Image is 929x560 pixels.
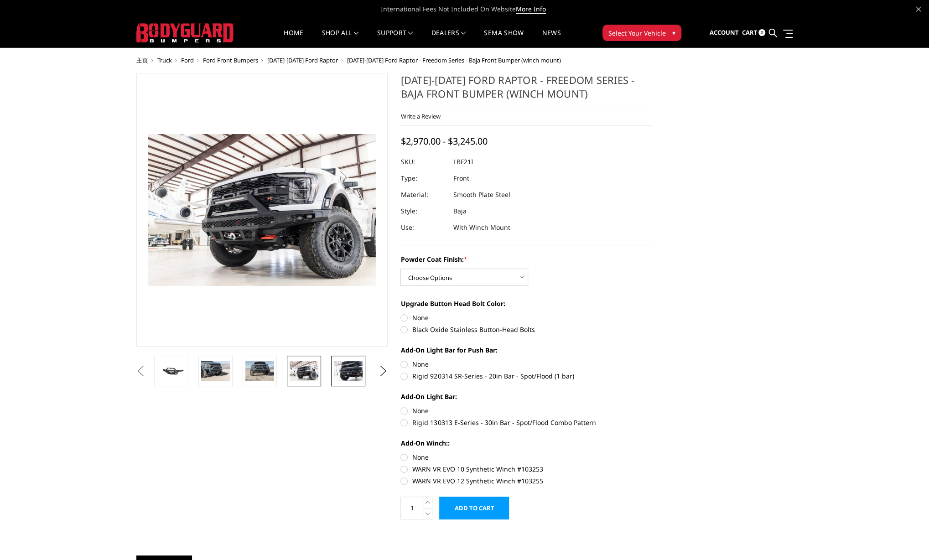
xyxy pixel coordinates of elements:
[608,28,666,38] span: Select Your Vehicle
[400,371,652,381] label: Rigid 920314 SR-Series - 20in Bar - Spot/Flood (1 bar)
[284,30,303,47] a: Home
[400,170,446,187] dt: Type:
[453,203,466,219] dd: Baja
[602,25,681,41] button: Select Your Vehicle
[542,30,561,47] a: News
[484,30,524,47] a: SEMA Show
[181,56,194,64] a: Ford
[400,187,446,203] dt: Material:
[709,21,738,45] a: Account
[672,28,675,37] span: ▾
[431,30,466,47] a: Dealers
[742,28,757,36] span: Cart
[400,154,446,170] dt: SKU:
[400,418,652,427] label: Rigid 130313 E-Series - 30in Bar - Spot/Flood Combo Pattern
[453,219,510,236] dd: With Winch Mount
[453,170,469,187] dd: Front
[400,392,652,401] label: Add-On Light Bar:
[157,56,172,64] a: Truck
[400,452,652,462] label: None
[136,56,148,64] a: 主页
[136,23,234,42] img: BODYGUARD BUMPERS
[201,361,230,380] img: 2021-2025 Ford Raptor - Freedom Series - Baja Front Bumper (winch mount)
[136,73,388,347] a: 2021-2025 Ford Raptor - Freedom Series - Baja Front Bumper (winch mount)
[376,364,390,378] button: Next
[400,135,487,147] span: $2,970.00 - $3,245.00
[400,254,652,264] label: Powder Coat Finish:
[453,187,510,203] dd: Smooth Plate Steel
[400,476,652,486] label: WARN VR EVO 12 Synthetic Winch #103255
[453,154,473,170] dd: LBF21I
[134,364,148,378] button: Previous
[709,28,738,36] span: Account
[245,361,274,380] img: 2021-2025 Ford Raptor - Freedom Series - Baja Front Bumper (winch mount)
[400,464,652,474] label: WARN VR EVO 10 Synthetic Winch #103253
[400,112,440,120] a: Write a Review
[290,361,318,380] img: 2021-2025 Ford Raptor - Freedom Series - Baja Front Bumper (winch mount)
[439,497,509,519] input: Add to Cart
[322,30,359,47] a: shop all
[400,73,652,107] h1: [DATE]-[DATE] Ford Raptor - Freedom Series - Baja Front Bumper (winch mount)
[347,56,561,64] span: [DATE]-[DATE] Ford Raptor - Freedom Series - Baja Front Bumper (winch mount)
[400,313,652,322] label: None
[203,56,258,64] a: Ford Front Bumpers
[400,406,652,415] label: None
[267,56,338,64] a: [DATE]-[DATE] Ford Raptor
[400,325,652,334] label: Black Oxide Stainless Button-Head Bolts
[400,299,652,308] label: Upgrade Button Head Bolt Color:
[400,359,652,369] label: None
[400,219,446,236] dt: Use:
[758,29,765,36] span: 0
[883,516,929,560] iframe: Chat Widget
[883,516,929,560] div: 聊天小组件
[400,345,652,355] label: Add-On Light Bar for Push Bar:
[377,30,413,47] a: Support
[400,203,446,219] dt: Style:
[742,21,765,45] a: Cart 0
[400,438,652,448] label: Add-On Winch::
[516,5,546,14] a: More Info
[334,361,363,380] img: 2021-2025 Ford Raptor - Freedom Series - Baja Front Bumper (winch mount)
